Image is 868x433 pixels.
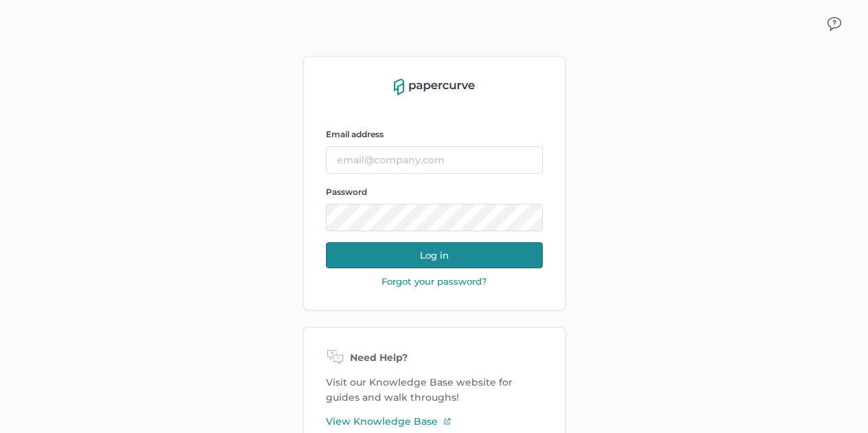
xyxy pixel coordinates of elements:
[443,417,451,425] img: external-link-icon-3.58f4c051.svg
[326,187,367,197] span: Password
[394,79,475,95] img: papercurve-logo-colour.7244d18c.svg
[326,242,543,268] button: Log in
[326,129,384,139] span: Email address
[326,350,344,366] img: need-help-icon.d526b9f7.svg
[326,146,543,174] input: email@company.com
[377,275,491,288] button: Forgot your password?
[326,414,438,429] span: View Knowledge Base
[828,17,841,31] img: icon_chat.2bd11823.svg
[326,350,543,366] div: Need Help?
